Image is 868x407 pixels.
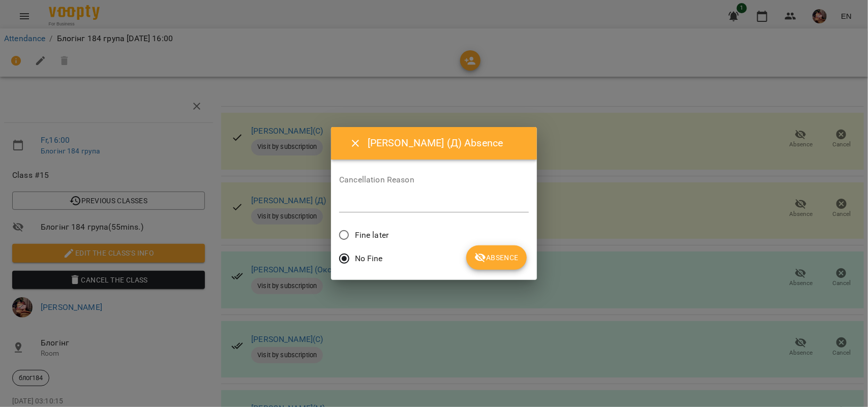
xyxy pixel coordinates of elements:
[466,245,527,270] button: Absence
[355,253,383,265] span: No Fine
[343,131,368,155] button: Close
[355,229,388,241] span: Fine later
[339,176,529,184] label: Cancellation Reason
[368,135,525,151] h6: [PERSON_NAME] (Д) Absence
[474,252,519,264] span: Absence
